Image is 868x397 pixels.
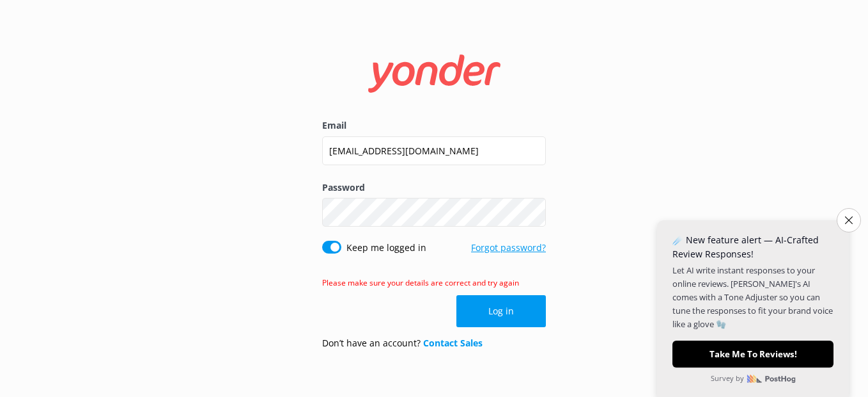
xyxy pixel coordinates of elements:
input: user@emailaddress.com [322,136,546,165]
button: Show password [520,200,546,225]
a: Forgot password? [471,241,546,254]
button: Log in [456,295,546,327]
span: Please make sure your details are correct and try again [322,277,519,288]
label: Password [322,181,546,195]
a: Contact Sales [423,337,483,349]
p: Don’t have an account? [322,336,483,350]
label: Email [322,118,546,133]
label: Keep me logged in [346,241,426,255]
